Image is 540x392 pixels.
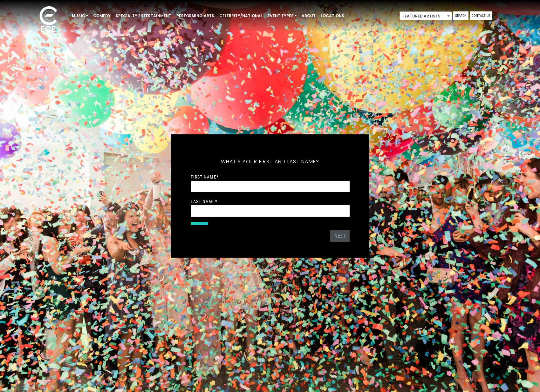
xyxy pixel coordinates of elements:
a: Specialty Entertainment [113,10,174,21]
a: Celebrity/National [217,10,265,21]
a: Music [69,10,91,21]
h5: What's your first and last name? [191,150,350,173]
a: Search [453,11,468,20]
a: Comedy [91,10,113,21]
span: Featured Artists [400,12,452,21]
a: Contact Us [470,11,492,20]
span: Featured Artists [400,11,452,20]
label: Last Name [191,199,217,204]
a: Performing Arts [174,10,217,21]
a: Locations [318,10,347,21]
a: About [299,10,318,21]
a: Event Types [265,10,299,21]
label: First Name [191,174,219,180]
img: ece_new_logo_whitev2-1.png [32,4,64,35]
